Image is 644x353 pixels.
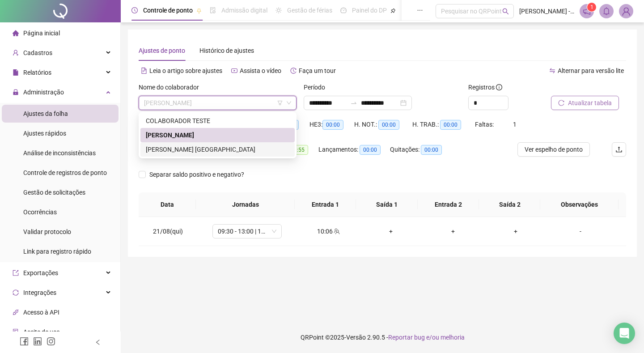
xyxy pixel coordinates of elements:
span: Registros [468,82,502,92]
div: [PERSON_NAME] [146,130,289,140]
footer: QRPoint © 2025 - 2.90.5 - [121,322,644,353]
span: Separar saldo positivo e negativo? [146,170,248,179]
span: Ocorrências [23,208,57,216]
span: swap-right [350,99,357,106]
button: Ver espelho de ponto [517,142,590,157]
span: Versão [346,334,366,341]
img: 89514 [619,4,633,18]
th: Saída 1 [356,192,417,217]
span: to [350,99,357,106]
span: Cadastros [23,49,52,56]
span: Análise de inconsistências [23,149,96,157]
sup: 1 [587,3,596,12]
span: Relatórios [23,69,51,76]
div: MAGNO CAMPOS DE OLIVEIRA [140,128,295,142]
span: left [95,339,101,345]
span: Faltas: [475,121,495,128]
span: Link para registro rápido [23,248,91,255]
span: 19:55 [287,145,308,155]
span: youtube [231,68,237,74]
span: Ajustes da folha [23,110,68,117]
div: H. TRAB.: [412,119,475,130]
th: Saída 2 [479,192,540,217]
span: Histórico de ajustes [199,47,254,54]
span: api [13,309,19,315]
label: Nome do colaborador [139,82,205,92]
span: Leia o artigo sobre ajustes [149,67,222,74]
span: Reportar bug e/ou melhoria [388,334,465,341]
span: user-add [13,50,19,56]
span: upload [615,146,623,153]
span: Atualizar tabela [568,98,612,108]
span: sync [13,289,19,296]
div: HE 3: [309,119,354,130]
th: Observações [540,192,619,217]
div: COLABORADOR TESTE [140,114,295,128]
span: filter [277,100,283,106]
span: file [13,69,19,76]
span: 00:00 [378,120,399,130]
div: [PERSON_NAME] [GEOGRAPHIC_DATA] [146,145,289,154]
span: clock-circle [131,7,138,13]
span: instagram [47,337,55,346]
div: 10:06 [305,226,353,236]
span: Alternar para versão lite [558,67,624,74]
span: search [502,8,509,15]
span: Controle de ponto [143,7,193,14]
span: Exportações [23,269,58,276]
span: audit [13,329,19,335]
span: file-done [210,7,216,13]
span: 09:30 - 13:00 | 14:00 - 17:30 [218,225,276,238]
th: Jornadas [196,192,295,217]
span: reload [558,100,564,106]
span: 00:00 [360,145,381,155]
span: 00:00 [322,120,343,130]
span: Gestão de solicitações [23,189,85,196]
div: Open Intercom Messenger [614,323,635,344]
span: ellipsis [417,7,423,13]
span: export [13,270,19,276]
span: 1 [513,121,517,128]
th: Entrada 2 [418,192,479,217]
span: Gestão de férias [287,7,332,14]
span: 1 [590,4,593,10]
span: Assista o vídeo [240,67,281,74]
span: dashboard [340,7,347,13]
div: COLABORADOR TESTE [146,116,289,126]
span: Aceite de uso [23,328,60,336]
span: Acesso à API [23,309,59,316]
span: Administração [23,89,64,96]
span: notification [583,7,591,15]
span: Admissão digital [221,7,267,14]
span: Faça um tour [299,67,336,74]
span: home [13,30,19,36]
div: Quitações: [390,145,453,155]
div: MARKLEY MAIKY LAGO DA CRUZ [140,142,295,157]
span: Página inicial [23,30,60,37]
span: Observações [547,200,611,209]
label: Período [304,82,331,92]
span: Ajustes rápidos [23,130,66,137]
span: MAGNO CAMPOS DE OLIVEIRA [144,96,291,110]
span: 00:00 [440,120,461,130]
span: bell [602,7,610,15]
span: Controle de registros de ponto [23,169,107,176]
div: + [367,226,415,236]
span: 21/08(qui) [153,228,183,235]
div: Lançamentos: [318,145,390,155]
th: Data [139,192,196,217]
span: info-circle [496,84,502,90]
div: + [491,226,540,236]
span: history [290,68,297,74]
span: facebook [20,337,29,346]
button: Atualizar tabela [551,96,619,110]
span: pushpin [390,8,396,13]
th: Entrada 1 [295,192,356,217]
span: swap [549,68,555,74]
span: team [333,228,340,234]
span: Integrações [23,289,56,296]
span: Validar protocolo [23,228,71,235]
span: down [286,100,292,106]
div: H. NOT.: [354,119,412,130]
span: Ajustes de ponto [139,47,185,54]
